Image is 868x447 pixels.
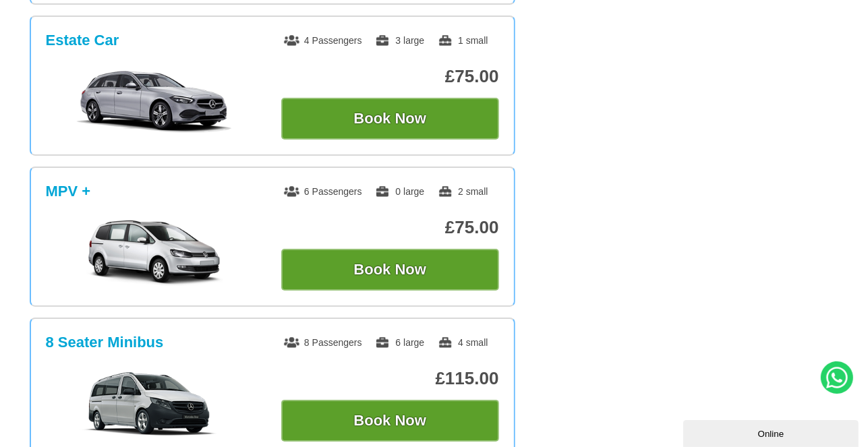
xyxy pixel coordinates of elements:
p: £115.00 [281,368,499,389]
span: 6 Passengers [284,186,362,197]
button: Book Now [281,98,499,140]
p: £75.00 [281,217,499,238]
span: 4 Passengers [284,35,362,46]
span: 3 large [375,35,424,46]
img: 8 Seater Minibus [53,370,256,438]
img: MPV + [53,219,256,287]
span: 1 small [438,35,488,46]
h3: MPV + [46,183,91,200]
span: 4 small [438,337,488,348]
p: £75.00 [281,66,499,87]
button: Book Now [281,400,499,442]
img: Estate Car [53,68,256,136]
iframe: chat widget [683,417,861,447]
span: 8 Passengers [284,337,362,348]
h3: Estate Car [46,32,119,49]
span: 6 large [375,337,424,348]
span: 2 small [438,186,488,197]
button: Book Now [281,249,499,291]
h3: 8 Seater Minibus [46,334,164,351]
span: 0 large [375,186,424,197]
